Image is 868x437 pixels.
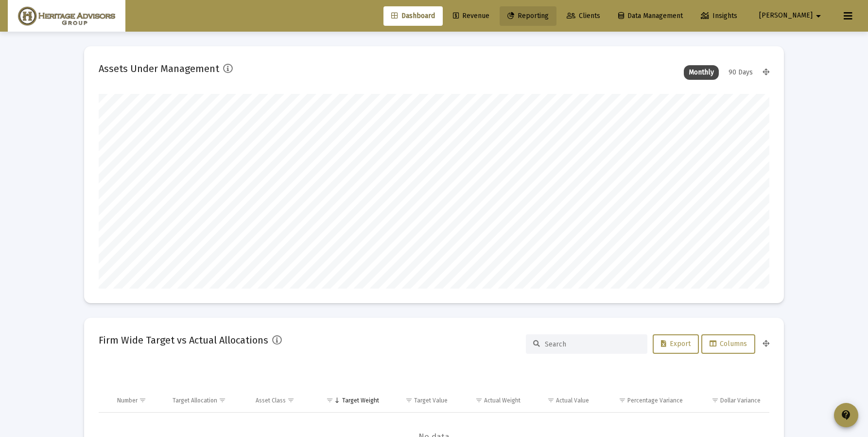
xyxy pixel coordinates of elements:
[475,397,483,404] span: Show filter options for column 'Actual Weight'
[219,397,226,404] span: Show filter options for column 'Target Allocation'
[813,6,824,26] mat-icon: arrow_drop_down
[166,389,249,412] td: Column Target Allocation
[720,397,761,404] div: Dollar Variance
[99,332,268,348] h2: Firm Wide Target vs Actual Allocations
[701,12,737,20] span: Insights
[383,6,443,26] a: Dashboard
[15,6,118,26] img: Dashboard
[710,340,747,348] span: Columns
[313,389,386,412] td: Column Target Weight
[414,397,448,404] div: Target Value
[653,334,699,354] button: Export
[287,397,295,404] span: Show filter options for column 'Asset Class'
[527,389,596,412] td: Column Actual Value
[405,397,413,404] span: Show filter options for column 'Target Value'
[99,61,219,76] h2: Assets Under Management
[117,397,138,404] div: Number
[484,397,521,404] div: Actual Weight
[684,65,719,80] div: Monthly
[139,397,146,404] span: Show filter options for column 'Number'
[249,389,313,412] td: Column Asset Class
[173,397,217,404] div: Target Allocation
[556,397,589,404] div: Actual Value
[610,6,691,26] a: Data Management
[507,12,549,20] span: Reporting
[453,12,489,20] span: Revenue
[619,397,626,404] span: Show filter options for column 'Percentage Variance'
[342,397,379,404] div: Target Weight
[110,389,166,412] td: Column Number
[759,12,813,20] span: [PERSON_NAME]
[391,12,435,20] span: Dashboard
[500,6,556,26] a: Reporting
[747,6,836,25] button: [PERSON_NAME]
[690,389,769,412] td: Column Dollar Variance
[326,397,333,404] span: Show filter options for column 'Target Weight'
[627,397,683,404] div: Percentage Variance
[545,340,640,348] input: Search
[840,409,852,421] mat-icon: contact_support
[712,397,719,404] span: Show filter options for column 'Dollar Variance'
[693,6,745,26] a: Insights
[386,389,454,412] td: Column Target Value
[567,12,600,20] span: Clients
[596,389,689,412] td: Column Percentage Variance
[445,6,497,26] a: Revenue
[559,6,608,26] a: Clients
[547,397,555,404] span: Show filter options for column 'Actual Value'
[724,65,758,80] div: 90 Days
[256,397,286,404] div: Asset Class
[618,12,683,20] span: Data Management
[701,334,755,354] button: Columns
[454,389,527,412] td: Column Actual Weight
[661,340,691,348] span: Export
